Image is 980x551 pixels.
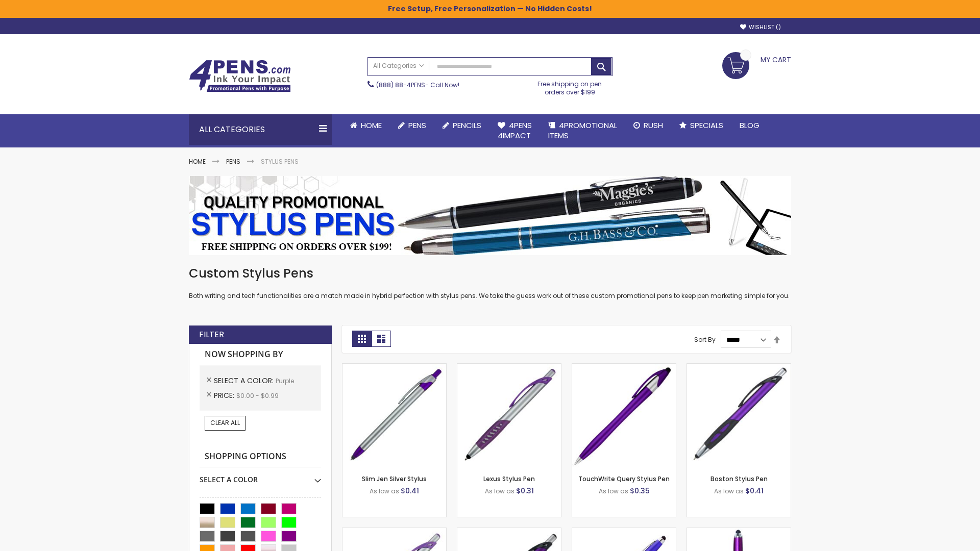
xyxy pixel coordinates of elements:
[740,120,759,131] span: Blog
[199,329,224,340] strong: Filter
[516,486,534,496] span: $0.31
[694,335,716,344] label: Sort By
[189,176,791,255] img: Stylus Pens
[630,486,650,496] span: $0.35
[214,390,236,400] span: Price
[373,62,424,70] span: All Categories
[687,528,791,536] a: TouchWrite Command Stylus Pen-Purple
[731,114,768,137] a: Blog
[236,391,279,400] span: $0.00 - $0.99
[376,81,459,89] span: - Call Now!
[214,375,276,386] span: Select A Color
[453,120,481,131] span: Pencils
[205,416,246,430] a: Clear All
[548,120,617,141] span: 4PROMOTIONAL ITEMS
[261,157,299,166] strong: Stylus Pens
[434,114,489,137] a: Pencils
[572,528,676,536] a: Sierra Stylus Twist Pen-Purple
[408,120,426,131] span: Pens
[401,486,419,496] span: $0.41
[485,487,514,495] span: As low as
[710,474,768,483] a: Boston Stylus Pen
[370,487,399,495] span: As low as
[342,528,446,536] a: Boston Silver Stylus Pen-Purple
[671,114,731,137] a: Specials
[599,487,628,495] span: As low as
[540,114,625,147] a: 4PROMOTIONALITEMS
[489,114,540,147] a: 4Pens4impact
[625,114,671,137] a: Rush
[457,528,561,536] a: Lexus Metallic Stylus Pen-Purple
[226,157,240,166] a: Pens
[352,331,372,347] strong: Grid
[189,265,791,300] div: Both writing and tech functionalities are a match made in hybrid perfection with stylus pens. We ...
[740,23,781,31] a: Wishlist
[390,114,434,137] a: Pens
[189,265,791,282] h1: Custom Stylus Pens
[457,363,561,372] a: Lexus Stylus Pen-Purple
[342,363,446,372] a: Slim Jen Silver Stylus-Purple
[644,120,663,131] span: Rush
[687,363,791,372] a: Boston Stylus Pen-Purple
[210,418,240,427] span: Clear All
[578,474,670,483] a: TouchWrite Query Stylus Pen
[687,364,791,467] img: Boston Stylus Pen-Purple
[376,81,425,89] a: (888) 88-4PENS
[690,120,723,131] span: Specials
[189,60,291,92] img: 4Pens Custom Pens and Promotional Products
[276,377,294,385] span: Purple
[527,76,613,96] div: Free shipping on pen orders over $199
[572,363,676,372] a: TouchWrite Query Stylus Pen-Purple
[189,114,332,145] div: All Categories
[342,114,390,137] a: Home
[200,467,321,485] div: Select A Color
[714,487,744,495] span: As low as
[483,474,535,483] a: Lexus Stylus Pen
[368,58,429,74] a: All Categories
[342,364,446,467] img: Slim Jen Silver Stylus-Purple
[572,364,676,467] img: TouchWrite Query Stylus Pen-Purple
[498,120,532,141] span: 4Pens 4impact
[200,344,321,365] strong: Now Shopping by
[745,486,764,496] span: $0.41
[189,157,206,166] a: Home
[361,120,382,131] span: Home
[457,364,561,467] img: Lexus Stylus Pen-Purple
[362,474,427,483] a: Slim Jen Silver Stylus
[200,446,321,468] strong: Shopping Options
